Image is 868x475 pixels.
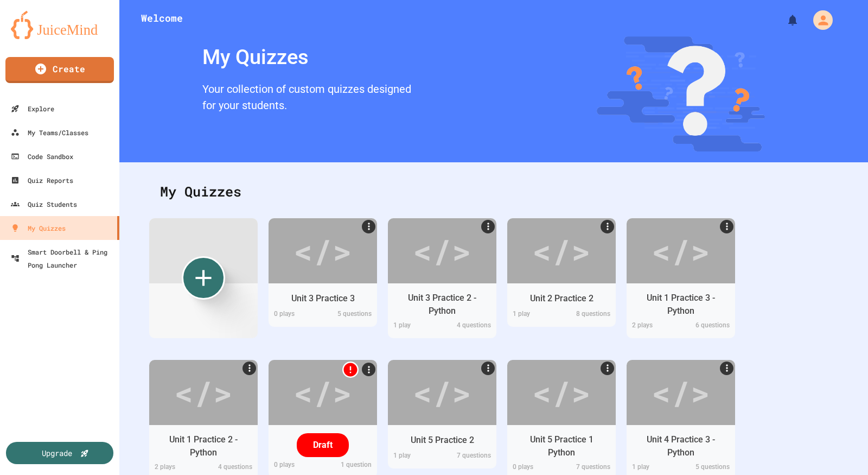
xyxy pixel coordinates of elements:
[802,8,835,33] div: My Account
[652,226,710,275] div: </>
[396,292,488,318] div: Unit 3 Practice 2 - Python
[11,11,108,39] img: logo-orange.svg
[11,126,88,139] div: My Teams/Classes
[561,462,616,474] div: 7 questions
[197,36,417,78] div: My Quizzes
[530,292,593,305] div: Unit 2 Practice 2
[11,245,115,271] div: Smart Doorbell & Ping Pong Launcher
[507,309,561,321] div: 1 play
[42,447,72,459] div: Upgrade
[720,362,733,375] a: More
[5,57,114,83] a: Create
[269,460,323,472] div: 0 play s
[635,433,727,459] div: Unit 4 Practice 3 - Python
[597,36,765,151] img: banner-image-my-quizzes.png
[291,292,355,305] div: Unit 3 Practice 3
[720,220,733,233] a: More
[627,462,681,474] div: 1 play
[157,433,250,459] div: Unit 1 Practice 2 - Python
[601,362,614,375] a: More
[601,220,614,233] a: More
[413,368,471,417] div: </>
[442,451,496,463] div: 7 questions
[442,320,496,333] div: 4 questions
[515,433,608,459] div: Unit 5 Practice 1 Python
[766,11,802,29] div: My Notifications
[11,150,73,163] div: Code Sandbox
[203,462,258,474] div: 4 questions
[388,320,442,333] div: 1 play
[532,226,591,275] div: </>
[174,368,233,417] div: </>
[481,220,495,233] a: More
[297,433,349,457] div: Draft
[342,362,359,378] svg: Quiz contains incomplete questions!
[561,309,616,321] div: 8 questions
[149,170,838,213] div: My Quizzes
[182,256,225,300] div: Create new
[362,220,375,233] a: More
[269,309,323,321] div: 0 play s
[362,363,375,376] a: More
[652,368,710,417] div: </>
[413,226,471,275] div: </>
[507,462,561,474] div: 0 play s
[242,362,256,375] a: More
[293,226,352,275] div: </>
[627,320,681,333] div: 2 play s
[149,462,203,474] div: 2 play s
[11,102,54,115] div: Explore
[293,368,352,417] div: </>
[323,460,377,472] div: 1 question
[11,221,66,235] div: My Quizzes
[11,198,77,211] div: Quiz Students
[323,309,377,321] div: 5 questions
[481,362,495,375] a: More
[388,451,442,463] div: 1 play
[11,174,73,187] div: Quiz Reports
[411,434,474,447] div: Unit 5 Practice 2
[681,320,735,333] div: 6 questions
[197,78,417,119] div: Your collection of custom quizzes designed for your students.
[532,368,591,417] div: </>
[681,462,735,474] div: 5 questions
[635,292,727,318] div: Unit 1 Practice 3 - Python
